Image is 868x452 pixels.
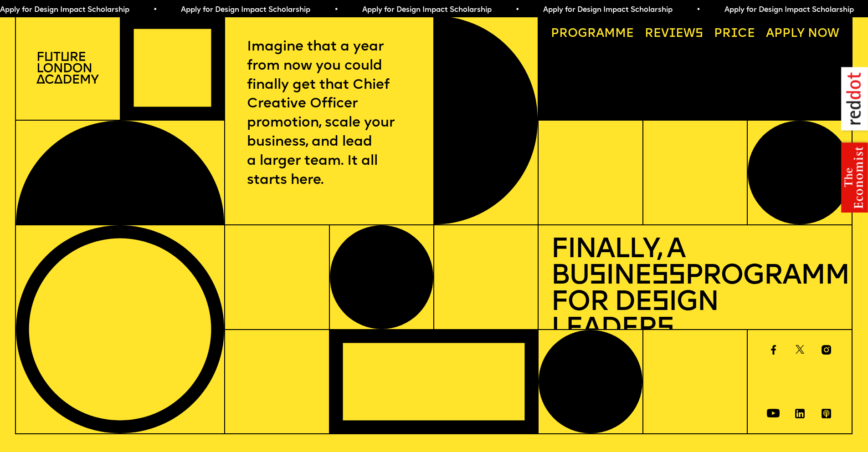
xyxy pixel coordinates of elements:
span: • [696,6,700,14]
span: a [596,28,604,40]
a: Programme [545,22,640,46]
span: s [589,263,606,290]
span: s [657,315,673,343]
h1: Finally, a Bu ine Programme for De ign Leader [551,237,840,343]
span: • [515,6,519,14]
span: • [153,6,157,14]
span: A [766,28,774,40]
span: ss [651,263,685,290]
span: s [652,289,668,317]
a: Apply now [760,22,845,46]
a: Reviews [639,22,709,46]
p: Imagine that a year from now you could finally get that Chief Creative Officer promotion, scale y... [247,38,412,190]
span: • [334,6,338,14]
a: Price [708,22,761,46]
